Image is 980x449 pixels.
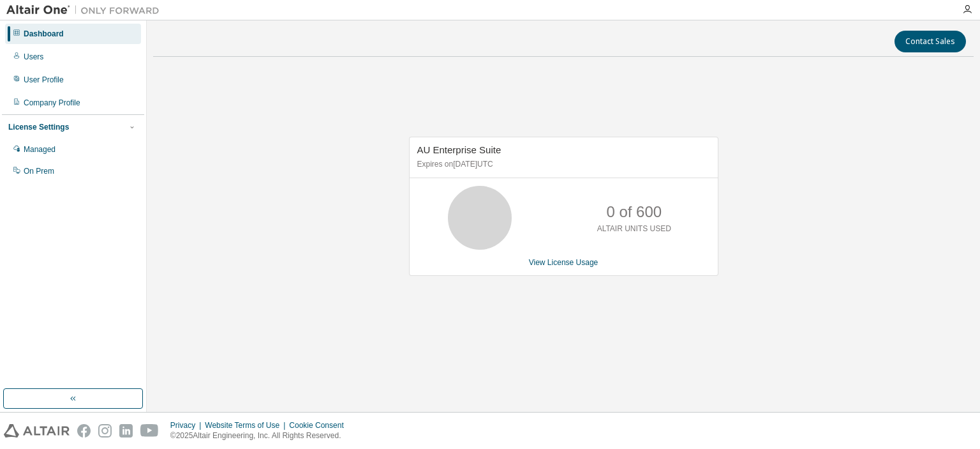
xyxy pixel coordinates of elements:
[24,52,43,62] div: Users
[8,122,69,132] div: License Settings
[119,424,133,438] img: linkedin.svg
[417,144,501,155] span: AU Enterprise Suite
[529,258,598,267] a: View License Usage
[24,144,56,155] div: Managed
[24,29,64,39] div: Dashboard
[24,75,64,85] div: User Profile
[4,424,70,438] img: altair_logo.svg
[140,424,159,438] img: youtube.svg
[24,166,54,176] div: On Prem
[24,98,80,108] div: Company Profile
[205,420,289,430] div: Website Terms of Use
[170,430,352,441] p: © 2025 Altair Engineering, Inc. All Rights Reserved.
[895,31,966,52] button: Contact Sales
[417,159,707,170] p: Expires on [DATE] UTC
[606,201,662,223] p: 0 of 600
[170,420,205,430] div: Privacy
[597,224,671,234] p: ALTAIR UNITS USED
[6,4,166,17] img: Altair One
[77,424,91,438] img: facebook.svg
[98,424,112,438] img: instagram.svg
[289,420,351,430] div: Cookie Consent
